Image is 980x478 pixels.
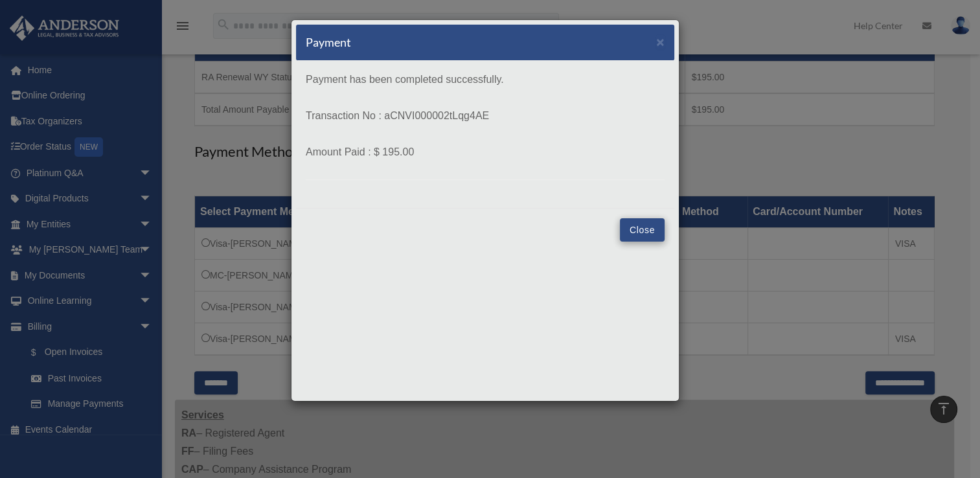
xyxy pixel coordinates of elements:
[306,34,351,51] h5: Payment
[306,71,665,89] p: Payment has been completed successfully.
[656,35,665,49] button: Close
[306,107,665,125] p: Transaction No : aCNVI000002tLqg4AE
[620,218,665,242] button: Close
[656,34,665,49] span: ×
[306,143,665,161] p: Amount Paid : $ 195.00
